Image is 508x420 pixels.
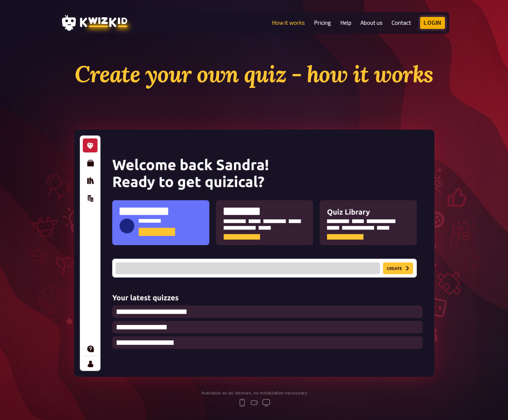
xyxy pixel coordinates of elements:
[340,20,351,26] a: Help
[250,398,259,407] svg: tablet
[201,390,307,396] div: Available on all devices, no installation necessary
[272,20,305,26] a: How it works
[262,398,271,407] svg: desktop
[314,20,331,26] a: Pricing
[74,60,434,88] h1: Create your own quiz - how it works
[392,20,411,26] a: Contact
[420,17,445,29] a: Login
[238,398,247,407] svg: mobile
[74,130,434,377] img: kwizkid
[360,20,383,26] a: About us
